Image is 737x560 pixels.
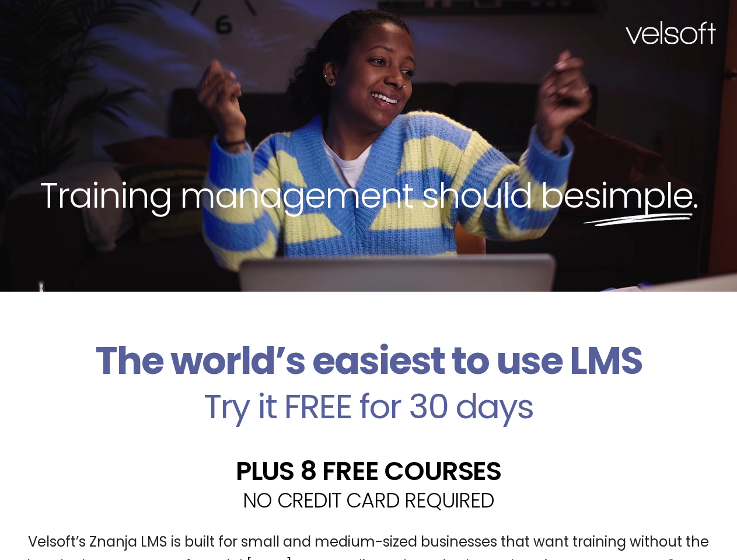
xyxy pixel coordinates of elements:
h2: PLUS 8 FREE COURSES [9,458,728,484]
h2: The world’s easiest to use LMS [9,338,728,384]
h2: Try it FREE for 30 days [9,390,728,423]
h2: NO CREDIT CARD REQUIRED [9,490,728,510]
span: simple [584,171,693,220]
h2: Training management should be . [21,173,716,218]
